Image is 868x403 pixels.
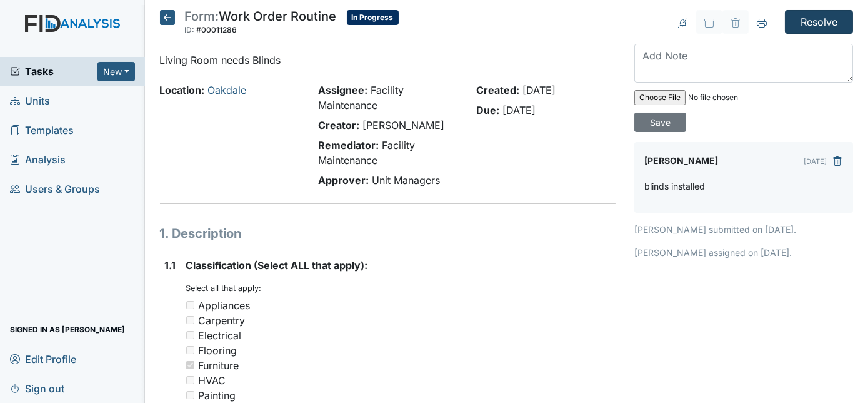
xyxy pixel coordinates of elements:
[10,64,97,79] a: Tasks
[186,331,194,339] input: Electrical
[634,246,853,259] p: [PERSON_NAME] assigned on [DATE].
[10,379,64,398] span: Sign out
[318,84,367,96] strong: Assignee:
[185,9,219,24] span: Form:
[186,391,194,399] input: Painting
[199,328,242,343] div: Electrical
[10,180,100,199] span: Users & Groups
[185,25,195,34] span: ID:
[10,320,125,339] span: Signed in as [PERSON_NAME]
[186,283,262,293] small: Select all that apply:
[199,313,246,328] div: Carpentry
[165,258,176,273] label: 1.1
[804,157,827,166] small: [DATE]
[10,91,50,111] span: Units
[97,62,135,81] button: New
[476,104,499,116] strong: Due:
[199,358,239,373] div: Furniture
[502,104,536,116] span: [DATE]
[199,343,237,358] div: Flooring
[318,174,369,186] strong: Approver:
[10,349,76,369] span: Edit Profile
[160,224,616,243] h1: 1. Description
[186,376,194,384] input: HVAC
[186,301,194,309] input: Appliances
[644,180,705,193] p: blinds installed
[347,10,399,25] span: In Progress
[199,298,251,313] div: Appliances
[186,346,194,354] input: Flooring
[634,223,853,236] p: [PERSON_NAME] submitted on [DATE].
[372,174,440,186] span: Unit Managers
[522,84,556,96] span: [DATE]
[476,84,519,96] strong: Created:
[318,139,379,151] strong: Remediator:
[644,152,718,170] label: [PERSON_NAME]
[186,259,368,272] span: Classification (Select ALL that apply):
[208,84,247,96] a: Oakdale
[199,373,226,388] div: HVAC
[10,150,66,170] span: Analysis
[197,25,237,34] span: #00011286
[785,10,853,34] input: Resolve
[160,53,616,68] p: Living Room needs Blinds
[318,119,359,131] strong: Creator:
[160,84,205,96] strong: Location:
[634,113,686,132] input: Save
[186,361,194,369] input: Furniture
[185,10,337,38] div: Work Order Routine
[199,388,236,403] div: Painting
[10,121,74,140] span: Templates
[186,316,194,324] input: Carpentry
[362,119,444,131] span: [PERSON_NAME]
